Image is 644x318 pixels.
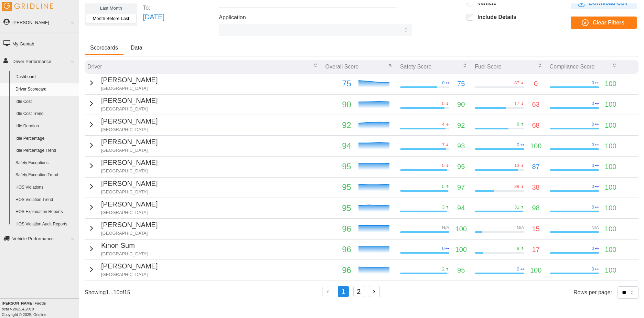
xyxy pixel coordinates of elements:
p: Overall Score [325,63,359,71]
p: [GEOGRAPHIC_DATA] [101,210,158,216]
p: 0 [592,121,594,127]
p: [GEOGRAPHIC_DATA] [101,272,158,278]
p: Rows per page: [573,288,612,296]
button: [PERSON_NAME][GEOGRAPHIC_DATA] [87,199,158,216]
p: [DATE] [143,12,164,22]
p: 9 [517,245,519,252]
p: 5 [442,183,444,190]
p: 4 [442,121,444,127]
a: HOS Violation Audit Reports [12,218,79,231]
a: Idle Cost Trend [12,108,79,120]
p: 87 [514,80,519,86]
a: Safety Exceptions [12,157,79,169]
p: [GEOGRAPHIC_DATA] [101,85,158,92]
img: Gridline [2,2,53,11]
p: 100 [455,244,467,255]
p: 75 [457,78,465,89]
a: HOS Violations [12,181,79,194]
p: 17 [514,100,519,107]
p: 38 [532,182,539,193]
p: 95 [325,160,351,173]
p: 0 [592,100,594,107]
p: 0 [592,80,594,86]
p: Showing 1 ... 10 of 15 [85,288,130,296]
p: N/A [591,225,599,231]
p: 92 [457,120,465,131]
span: Last Month [100,6,122,11]
p: [PERSON_NAME] [101,137,158,147]
a: Idle Percentage Trend [12,145,79,157]
span: Clear Filters [593,17,624,29]
button: [PERSON_NAME][GEOGRAPHIC_DATA] [87,178,158,195]
p: 95 [457,265,465,276]
a: Dashboard [12,71,79,83]
a: HOS Violation Trend [12,194,79,206]
p: 0 [592,183,594,190]
button: [PERSON_NAME][GEOGRAPHIC_DATA] [87,157,158,174]
a: Idle Duration [12,120,79,132]
p: 100 [605,265,616,276]
p: [PERSON_NAME] [101,199,158,210]
p: 93 [457,141,465,151]
p: 0 [592,162,594,169]
p: 0 [534,78,538,89]
p: [GEOGRAPHIC_DATA] [101,251,148,257]
p: 97 [457,182,465,193]
p: 94 [325,139,351,152]
p: 0 [592,142,594,148]
b: [PERSON_NAME] Foods [2,301,46,305]
p: 95 [457,161,465,172]
p: 75 [325,77,351,90]
p: [GEOGRAPHIC_DATA] [101,230,158,236]
p: 0 [592,204,594,210]
p: 0 [442,245,444,252]
i: beta v.2025.4.2019 [2,307,34,311]
p: 0 [592,266,594,272]
p: 100 [605,161,616,172]
p: 100 [530,265,541,276]
p: 100 [605,182,616,193]
div: Copyright © 2025, Gridline [2,300,79,317]
a: HOS Explanation Reports [12,206,79,218]
a: Safety Exception Trend [12,169,79,181]
p: 38 [514,183,519,190]
p: To: [143,4,164,12]
button: [PERSON_NAME][GEOGRAPHIC_DATA] [87,75,158,92]
p: Safety Score [400,63,432,71]
p: [PERSON_NAME] [101,75,158,85]
button: 1 [338,286,349,297]
p: [PERSON_NAME] [101,95,158,106]
button: Kinon Sum[GEOGRAPHIC_DATA] [87,240,148,257]
a: Idle Percentage [12,132,79,145]
p: [PERSON_NAME] [101,157,158,168]
p: 15 [532,224,539,234]
p: [GEOGRAPHIC_DATA] [101,168,158,174]
p: Driver [87,63,102,71]
p: [PERSON_NAME] [101,220,158,230]
p: 3 [442,204,444,210]
p: 90 [457,99,465,110]
p: 100 [605,203,616,213]
p: 95 [325,202,351,215]
button: [PERSON_NAME][GEOGRAPHIC_DATA] [87,95,158,112]
p: 13 [514,162,519,169]
p: 94 [457,203,465,213]
p: Kinon Sum [101,240,148,251]
p: N/A [442,225,450,231]
p: 5 [442,162,444,169]
button: Clear Filters [571,17,637,29]
p: 95 [325,181,351,194]
p: 0 [517,142,519,148]
button: [PERSON_NAME][GEOGRAPHIC_DATA] [87,220,158,236]
span: Data [131,45,142,51]
a: Driver Scorecard [12,83,79,96]
p: 87 [532,161,539,172]
p: 92 [325,119,351,132]
a: Idle Cost [12,96,79,108]
button: [PERSON_NAME][GEOGRAPHIC_DATA] [87,116,158,133]
p: 100 [605,78,616,89]
p: 0 [442,80,444,86]
label: Include Details [473,14,516,21]
p: 5 [442,100,444,107]
button: [PERSON_NAME][GEOGRAPHIC_DATA] [87,137,158,153]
